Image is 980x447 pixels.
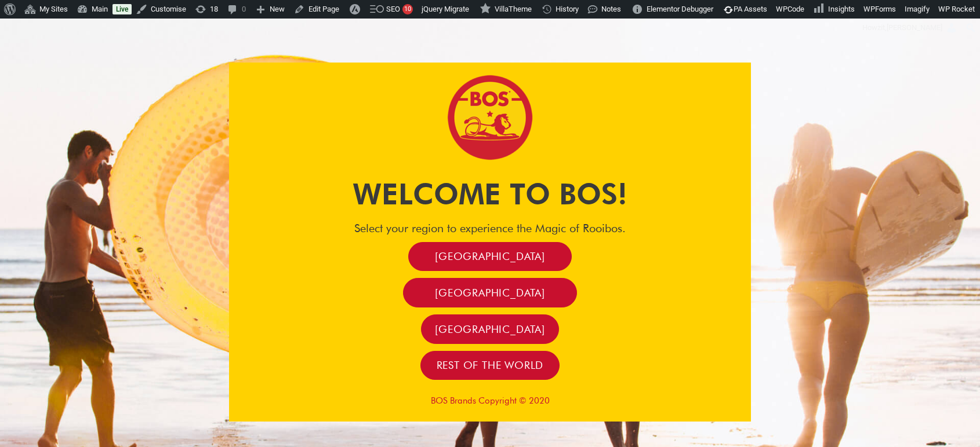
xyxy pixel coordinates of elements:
img: Bos Brands [447,74,533,161]
span: [GEOGRAPHIC_DATA] [435,286,545,299]
a: [GEOGRAPHIC_DATA] [408,242,572,272]
span: [GEOGRAPHIC_DATA] [435,323,545,336]
span: Rest of the world [437,358,544,372]
span: [PERSON_NAME] [887,23,942,32]
span: [GEOGRAPHIC_DATA] [435,250,545,263]
a: [GEOGRAPHIC_DATA] [421,314,559,344]
a: Live [112,4,132,14]
h1: Welcome to BOS! [229,174,751,214]
div: 10 [402,4,413,14]
a: Rest of the world [420,351,560,380]
h4: Select your region to experience the Magic of Rooibos. [229,221,751,235]
a: Howzit, [858,19,962,37]
a: [GEOGRAPHIC_DATA] [403,278,577,307]
p: BOS Brands Copyright © 2020 [229,395,751,406]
